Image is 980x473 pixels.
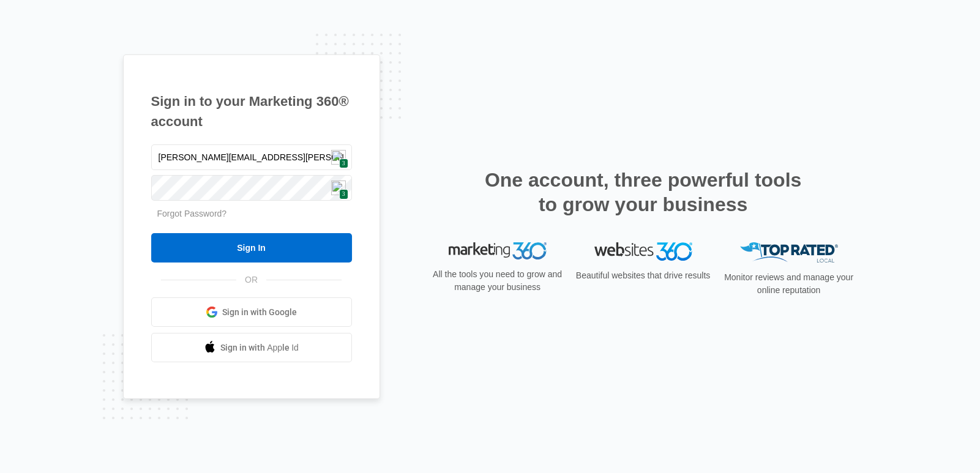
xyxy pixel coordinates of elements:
h2: One account, three powerful tools to grow your business [481,168,806,217]
a: Sign in with Google [151,297,352,327]
span: 3 [339,158,348,169]
img: Marketing 360 [449,242,547,259]
span: Sign in with Apple Id [220,341,299,354]
img: Top Rated Local [740,242,838,263]
span: Sign in with Google [222,306,297,319]
span: OR [236,274,266,286]
p: Monitor reviews and manage your online reputation [720,271,858,297]
img: Websites 360 [594,242,692,260]
input: Sign In [151,233,352,263]
a: Forgot Password? [157,209,227,218]
img: npw-badge-icon.svg [331,150,346,165]
img: npw-badge-icon.svg [331,181,346,195]
p: Beautiful websites that drive results [575,269,712,282]
a: Sign in with Apple Id [151,333,352,362]
h1: Sign in to your Marketing 360® account [151,91,352,132]
p: All the tools you need to grow and manage your business [429,268,566,294]
input: Email [151,144,352,170]
span: 3 [339,189,348,199]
